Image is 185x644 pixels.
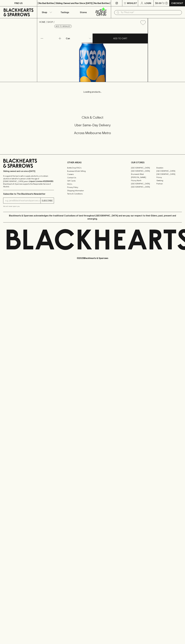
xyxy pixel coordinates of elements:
button: Add to wishlist [54,25,72,28]
h5: Across Melbourne Metro [3,131,182,135]
a: HOME [39,21,45,23]
a: Fitzroy [156,176,182,179]
p: Blackhearts & Sparrows acknowledges the traditional Custodians of land throughout [GEOGRAPHIC_DAT... [5,214,180,220]
a: FAQ's [67,182,118,186]
a: [GEOGRAPHIC_DATA] [156,173,182,176]
p: We will never spam you [3,205,54,208]
p: It is against the law to sell or supply alcohol to, or to obtain alcohol on behalf of a person un... [3,175,54,188]
a: Bottle Drop FAQ's [67,166,118,169]
p: FIND US [14,2,23,5]
div: Can [65,36,92,41]
p: Tastings [61,11,69,14]
button: Add to wishlist [139,19,147,26]
a: [GEOGRAPHIC_DATA] [131,182,156,185]
a: Shipping Information [67,189,118,192]
div: Call to action block [3,105,182,149]
button: Shop [37,6,56,18]
a: Geelong [156,179,182,182]
a: Careers [67,173,118,176]
a: Terms & Conditions [67,192,118,195]
a: [PERSON_NAME] [131,176,156,179]
img: 20700.png [37,27,148,82]
p: Wishlist [127,2,137,5]
p: OTHER AREAS [67,161,118,164]
p: SUBSCRIBE [42,199,53,202]
h5: Uber Same-Day Delivery [3,123,182,127]
p: Login [145,2,151,5]
a: Stores [74,6,93,18]
a: Contact Us [67,176,118,179]
a: Fitzroy North [131,179,156,182]
p: Can [66,37,70,40]
p: ADD TO CART [113,37,127,40]
a: [GEOGRAPHIC_DATA] [131,169,156,173]
button: ADD TO CART [93,34,148,43]
p: $0.00 [155,2,162,5]
p: Sibling owned and run since [DATE] [3,170,54,173]
a: [GEOGRAPHIC_DATA] [131,166,156,169]
a: SHOP [47,21,53,23]
p: 0 [166,2,167,4]
p: OUR STORES [131,161,182,164]
input: Try "Pinot noir" [121,10,180,15]
a: Tastings [56,6,74,18]
input: e.g. jane@blackheartsandsparrows.com.au [5,199,40,203]
p: Stores [80,11,87,14]
h5: Click & Collect [3,115,182,120]
a: [GEOGRAPHIC_DATA] [131,185,156,188]
a: Braddon [156,166,182,169]
p: Checkout [171,2,183,5]
button: SUBSCRIBE [41,198,54,203]
a: [GEOGRAPHIC_DATA] [156,169,182,173]
p: Shop [42,11,47,14]
p: Subscribe to The Blackhearts Newsletter [3,192,54,195]
a: Gift Cards [67,179,118,182]
p: Loading products... [3,90,182,93]
a: Privacy Policy [67,186,118,189]
a: Brunswick West [131,173,156,176]
strong: Liquor License #32064953 [29,180,53,182]
a: Business & Bulk Gifting [67,169,118,173]
a: Prahran [156,182,182,185]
